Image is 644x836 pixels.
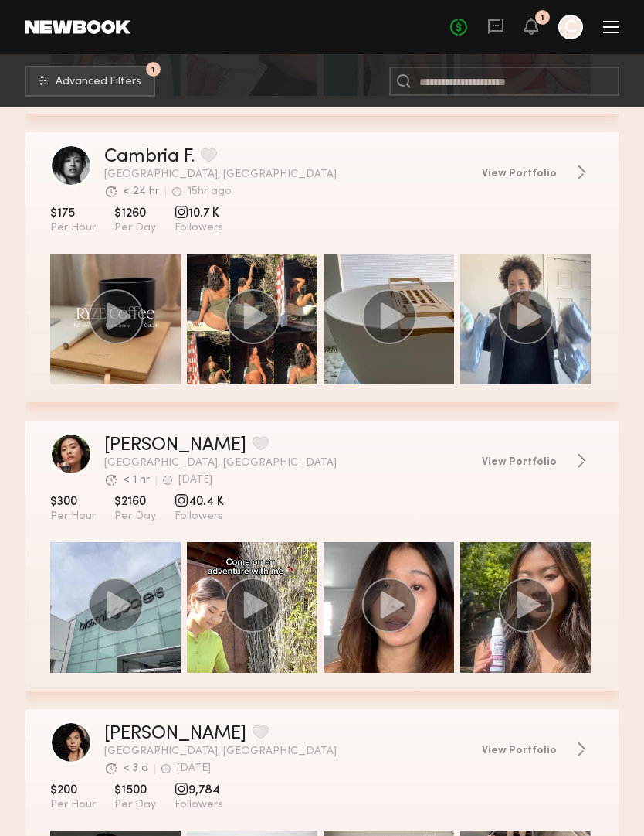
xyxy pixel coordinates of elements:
a: C [558,15,583,39]
span: Per Day [114,221,156,235]
span: 1 [151,66,155,73]
span: Per Hour [50,798,96,812]
span: Followers [175,510,224,524]
span: View Portfolio [482,169,557,179]
span: Followers [175,221,223,235]
span: [GEOGRAPHIC_DATA], [GEOGRAPHIC_DATA] [104,746,469,757]
span: Followers [175,798,223,812]
a: View Portfolio [482,742,594,757]
span: Per Day [114,798,156,812]
span: [GEOGRAPHIC_DATA], [GEOGRAPHIC_DATA] [104,169,469,180]
span: View Portfolio [482,746,557,756]
div: [DATE] [178,475,212,486]
span: $1500 [114,783,156,798]
span: $1260 [114,206,156,221]
span: 9,784 [175,783,223,798]
a: [PERSON_NAME] [104,725,246,743]
span: View Portfolio [482,457,557,468]
span: Per Hour [50,221,96,235]
a: View Portfolio [482,165,594,180]
a: View Portfolio [482,453,594,469]
span: 40.4 K [175,494,224,510]
div: < 1 hr [123,475,150,486]
div: 1 [541,14,544,22]
a: Cambria F. [104,148,195,166]
span: $300 [50,494,96,510]
span: $2160 [114,494,156,510]
span: 10.7 K [175,206,223,221]
span: Per Hour [50,510,96,524]
a: [PERSON_NAME] [104,436,246,455]
span: Per Day [114,510,156,524]
div: < 3 d [123,763,148,774]
span: $200 [50,783,96,798]
div: [DATE] [177,763,211,774]
span: $175 [50,206,96,221]
div: 15hr ago [188,186,232,197]
span: Advanced Filters [56,77,141,87]
div: < 24 hr [123,186,159,197]
span: [GEOGRAPHIC_DATA], [GEOGRAPHIC_DATA] [104,458,469,469]
button: 1Advanced Filters [25,66,155,97]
